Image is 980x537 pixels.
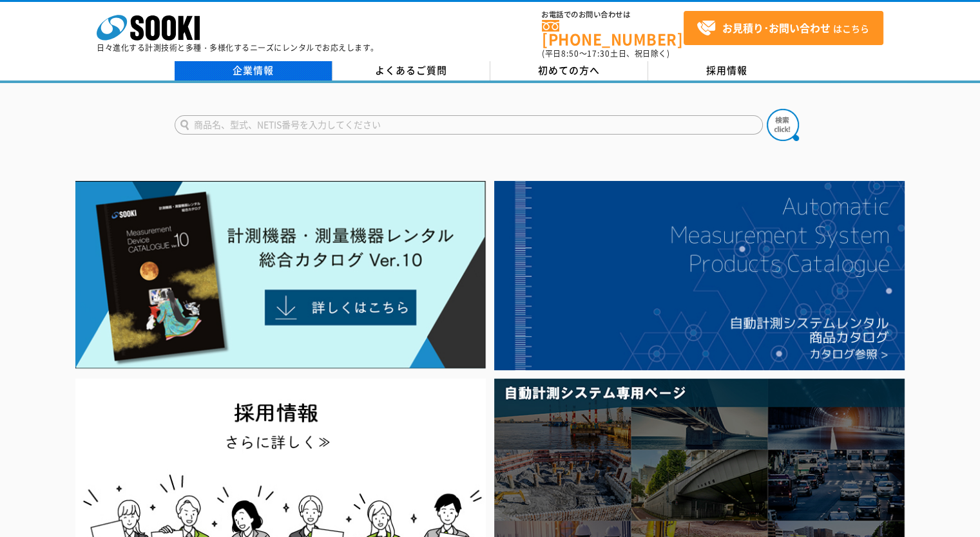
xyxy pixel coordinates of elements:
[494,181,905,370] img: 自動計測システムカタログ
[75,181,486,369] img: Catalog Ver10
[648,61,806,80] a: 採用情報
[175,115,763,135] input: 商品名、型式、NETIS番号を入力してください
[722,20,831,35] strong: お見積り･お問い合わせ
[332,61,490,80] a: よくあるご質問
[587,48,610,59] span: 17:30
[542,20,684,46] a: [PHONE_NUMBER]
[490,61,648,80] a: 初めての方へ
[175,61,332,80] a: 企業情報
[767,109,799,141] img: btn_search.png
[542,48,669,59] span: (平日 ～ 土日、祝日除く)
[684,11,883,45] a: お見積り･お問い合わせはこちら
[538,63,600,77] span: 初めての方へ
[697,19,869,38] span: はこちら
[542,11,684,19] span: お電話でのお問い合わせは
[561,48,579,59] span: 8:50
[97,44,379,52] p: 日々進化する計測技術と多種・多様化するニーズにレンタルでお応えします。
